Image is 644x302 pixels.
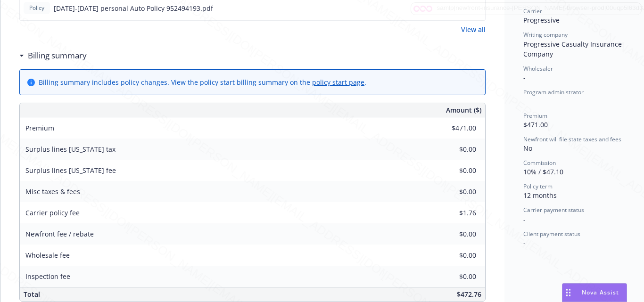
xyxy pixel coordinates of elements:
span: Progressive [523,16,560,24]
span: Wholesale fee [25,251,70,260]
span: No [523,144,532,153]
button: download file [458,3,465,13]
button: Nova Assist [562,283,627,302]
span: Newfront fee / rebate [25,229,94,238]
span: 10% / $47.10 [523,167,563,176]
span: Amount ($) [446,105,481,115]
input: 0.00 [421,227,482,241]
span: Progressive Casualty Insurance Company [523,40,624,58]
span: Total [24,290,40,299]
input: 0.00 [421,121,482,135]
div: Billing summary [19,49,87,62]
span: Commission [523,159,556,167]
input: 0.00 [421,142,482,156]
div: Drag to move [562,284,574,302]
span: 12 months [523,191,557,200]
span: - [523,73,526,82]
span: Carrier [523,7,542,15]
span: Carrier policy fee [25,208,80,217]
span: Surplus lines [US_STATE] fee [25,166,116,175]
input: 0.00 [421,185,482,199]
span: Wholesaler [523,65,553,73]
input: 0.00 [421,206,482,220]
span: Client payment status [523,230,580,238]
input: 0.00 [421,163,482,178]
span: Premium [25,123,54,132]
span: Surplus lines [US_STATE] tax [25,145,116,154]
span: Program administrator [523,88,584,96]
span: - [523,97,526,106]
span: Newfront will file state taxes and fees [523,135,621,143]
span: Carrier payment status [523,206,584,214]
span: Misc taxes & fees [25,187,80,196]
input: 0.00 [421,248,482,262]
span: Inspection fee [25,272,70,281]
span: $472.76 [457,290,481,299]
a: View all [461,24,486,34]
span: Nova Assist [582,288,619,296]
span: [DATE]-[DATE] personal Auto Policy 952494193.pdf [54,3,213,13]
div: Billing summary includes policy changes. View the policy start billing summary on the . [39,77,366,87]
button: preview file [473,3,481,13]
span: Premium [523,112,547,120]
span: - [523,215,526,224]
h3: Billing summary [28,49,87,62]
a: policy start page [312,78,364,87]
span: Writing company [523,31,568,39]
span: Policy term [523,182,553,190]
span: Policy [27,4,46,12]
span: $471.00 [523,120,548,129]
input: 0.00 [421,269,482,284]
span: - [523,238,526,247]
